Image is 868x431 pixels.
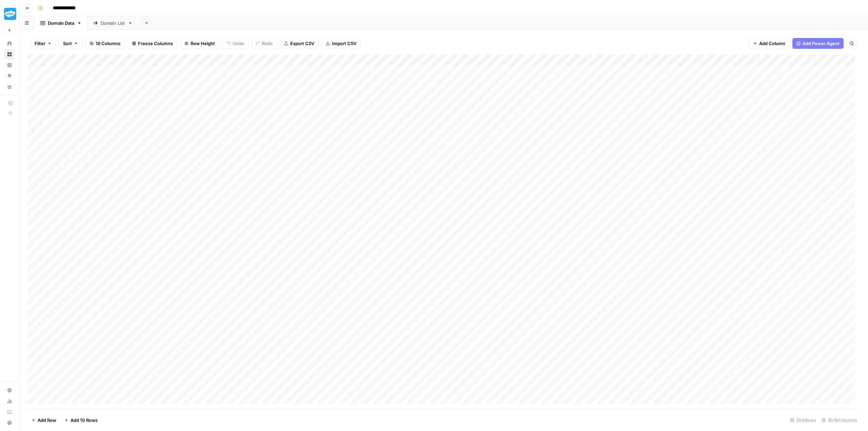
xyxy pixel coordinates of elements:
[262,40,273,47] span: Redo
[233,40,244,47] span: Undo
[35,40,45,47] span: Filter
[96,40,120,47] span: 16 Columns
[280,38,319,49] button: Export CSV
[321,38,361,49] button: Import CSV
[4,396,15,407] a: Usage
[4,71,15,81] a: Opportunities
[191,40,215,47] span: Row Height
[59,38,82,49] button: Sort
[127,38,177,49] button: Freeze Columns
[101,20,125,26] div: Domain List
[787,415,819,426] div: 304 Rows
[138,40,173,47] span: Freeze Columns
[222,38,249,49] button: Undo
[87,16,138,30] a: Domain List
[4,385,15,396] a: Settings
[792,38,844,49] button: Add Power Agent
[4,417,15,428] button: Help + Support
[332,40,356,47] span: Import CSV
[30,38,56,49] button: Filter
[290,40,314,47] span: Export CSV
[60,415,102,426] button: Add 10 Rows
[4,38,15,49] a: Home
[4,8,16,20] img: Twinkl Logo
[251,38,277,49] button: Redo
[4,81,15,92] a: Your Data
[180,38,219,49] button: Row Height
[803,40,840,47] span: Add Power Agent
[759,40,785,47] span: Add Column
[4,60,15,71] a: Insights
[749,38,790,49] button: Add Column
[85,38,125,49] button: 16 Columns
[819,415,860,426] div: 16/16 Columns
[35,16,87,30] a: Domain Data
[48,20,74,26] div: Domain Data
[27,415,60,426] button: Add Row
[38,417,56,424] span: Add Row
[71,417,98,424] span: Add 10 Rows
[4,5,15,22] button: Workspace: Twinkl
[4,407,15,417] a: Learning Hub
[4,49,15,60] a: Browse
[63,40,72,47] span: Sort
